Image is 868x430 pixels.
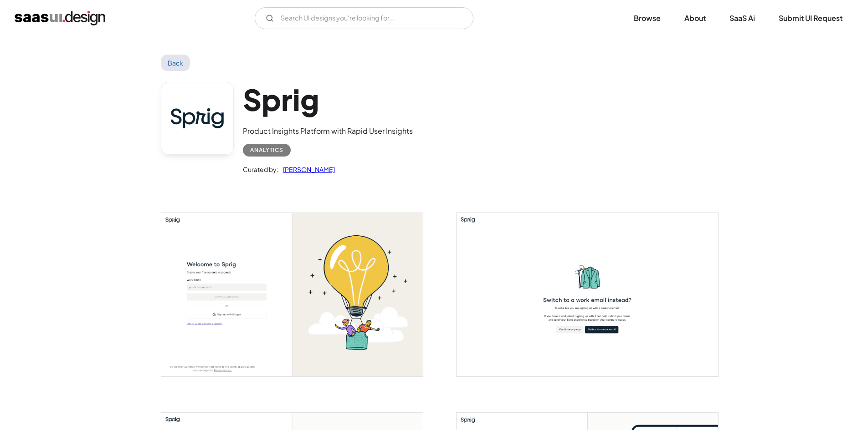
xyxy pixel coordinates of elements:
a: [PERSON_NAME] [278,164,335,175]
img: 63f5c8c0371d04848a8ae25c_Sprig%20Switch%20to%20work%20email.png [457,213,718,376]
a: SaaS Ai [719,8,766,28]
a: Submit UI Request [768,8,853,28]
a: About [673,8,717,28]
a: Browse [623,8,672,28]
div: Analytics [250,145,283,156]
a: home [15,11,105,25]
form: Email Form [255,7,473,29]
a: Back [161,55,190,71]
div: Curated by: [243,164,278,175]
input: Search UI designs you're looking for... [255,7,473,29]
img: 63f5c56ff743ff74c873f701_Sprig%20Signup%20Screen.png [161,213,423,376]
div: Product Insights Platform with Rapid User Insights [243,126,413,137]
a: open lightbox [457,213,718,376]
h1: Sprig [243,82,413,117]
a: open lightbox [161,213,423,376]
